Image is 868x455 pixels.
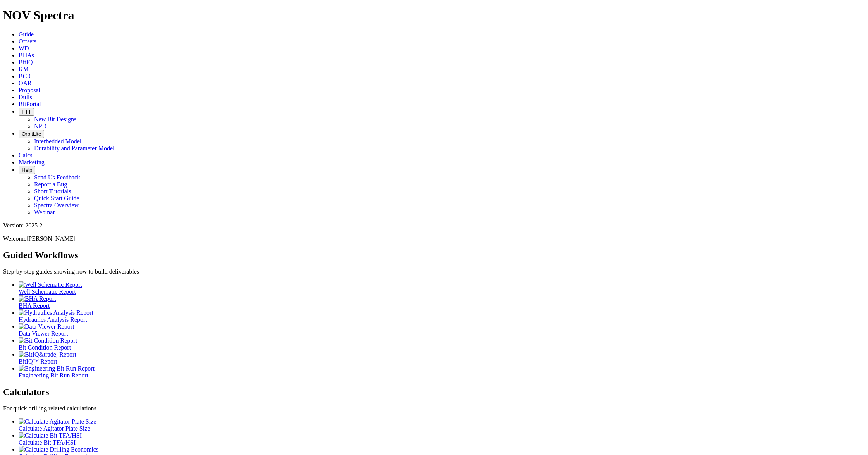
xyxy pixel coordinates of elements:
[34,195,79,202] a: Quick Start Guide
[19,323,865,337] a: Data Viewer Report Data Viewer Report
[3,250,865,260] h2: Guided Workflows
[34,138,81,145] a: Interbedded Model
[22,167,32,173] span: Help
[19,351,865,365] a: BitIQ&trade; Report BitIQ™ Report
[3,387,865,397] h2: Calculators
[19,281,82,288] img: Well Schematic Report
[19,45,29,52] a: WD
[19,38,36,45] a: Offsets
[34,123,46,129] a: NPD
[3,405,865,412] p: For quick drilling related calculations
[19,94,32,100] a: Dulls
[3,268,865,275] p: Step-by-step guides showing how to build deliverables
[22,131,41,137] span: OrbitLite
[19,418,865,432] a: Calculate Agitator Plate Size Calculate Agitator Plate Size
[19,337,865,351] a: Bit Condition Report Bit Condition Report
[34,174,80,181] a: Send Us Feedback
[19,66,29,72] a: KM
[19,432,865,446] a: Calculate Bit TFA/HSI Calculate Bit TFA/HSI
[19,166,35,174] button: Help
[19,365,95,372] img: Engineering Bit Run Report
[3,235,865,242] p: Welcome
[19,446,98,453] img: Calculate Drilling Economics
[19,295,865,309] a: BHA Report BHA Report
[19,337,77,344] img: Bit Condition Report
[19,351,76,358] img: BitIQ&trade; Report
[19,295,56,302] img: BHA Report
[34,181,67,188] a: Report a Bug
[34,188,71,195] a: Short Tutorials
[3,8,865,22] h1: NOV Spectra
[19,309,93,316] img: Hydraulics Analysis Report
[19,101,41,107] a: BitPortal
[34,209,55,215] a: Webinar
[19,344,71,351] span: Bit Condition Report
[19,323,74,330] img: Data Viewer Report
[26,235,76,242] span: [PERSON_NAME]
[19,80,32,86] a: OAR
[19,152,33,159] a: Calcs
[19,302,50,309] span: BHA Report
[19,358,57,365] span: BitIQ™ Report
[19,73,31,79] a: BCR
[19,432,82,439] img: Calculate Bit TFA/HSI
[19,130,44,138] button: OrbitLite
[19,159,45,165] a: Marketing
[19,316,87,323] span: Hydraulics Analysis Report
[34,202,79,209] a: Spectra Overview
[19,59,33,65] a: BitIQ
[19,372,88,379] span: Engineering Bit Run Report
[3,222,865,229] div: Version: 2025.2
[19,288,76,295] span: Well Schematic Report
[34,145,115,152] a: Durability and Parameter Model
[19,365,865,379] a: Engineering Bit Run Report Engineering Bit Run Report
[19,309,865,323] a: Hydraulics Analysis Report Hydraulics Analysis Report
[34,116,76,122] a: New Bit Designs
[19,418,96,425] img: Calculate Agitator Plate Size
[19,87,40,93] a: Proposal
[19,281,865,295] a: Well Schematic Report Well Schematic Report
[19,108,34,116] button: FTT
[19,330,68,337] span: Data Viewer Report
[19,52,34,59] a: BHAs
[22,109,31,115] span: FTT
[19,31,34,38] a: Guide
